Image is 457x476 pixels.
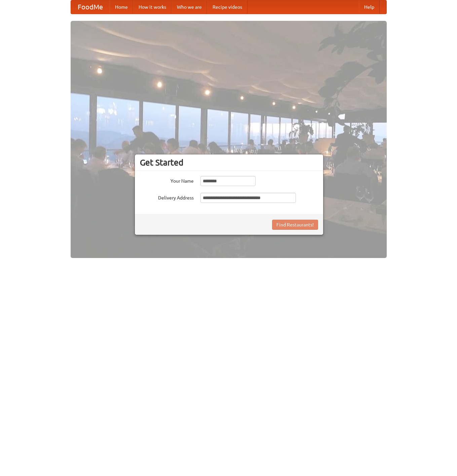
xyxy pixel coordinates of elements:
[207,0,247,14] a: Recipe videos
[359,0,380,14] a: Help
[172,0,207,14] a: Who we are
[140,193,194,201] label: Delivery Address
[272,220,318,230] button: Find Restaurants!
[71,0,110,14] a: FoodMe
[133,0,172,14] a: How it works
[140,176,194,184] label: Your Name
[110,0,133,14] a: Home
[140,157,318,168] h3: Get Started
